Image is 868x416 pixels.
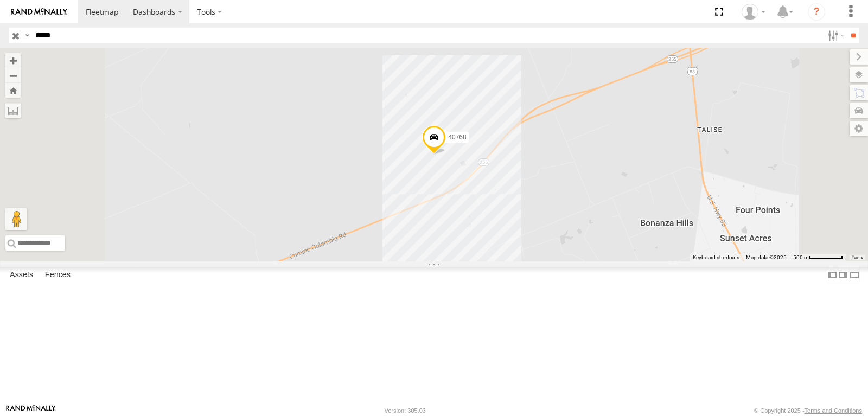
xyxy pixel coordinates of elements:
div: Version: 305.03 [385,407,426,414]
button: Zoom Home [5,83,21,98]
label: Map Settings [850,121,868,136]
div: © Copyright 2025 - [754,407,862,414]
label: Measure [5,103,21,118]
label: Dock Summary Table to the Right [838,267,848,283]
button: Zoom in [5,53,21,68]
i: ? [808,3,825,21]
button: Map Scale: 500 m per 59 pixels [790,254,846,261]
button: Zoom out [5,68,21,83]
button: Keyboard shortcuts [693,254,739,261]
img: rand-logo.svg [11,8,67,16]
label: Dock Summary Table to the Left [827,267,838,283]
button: Drag Pegman onto the map to open Street View [5,208,27,230]
div: Miguel Cantu [738,4,769,20]
span: 40768 [448,133,466,141]
a: Visit our Website [6,405,56,416]
span: 500 m [793,254,809,260]
label: Assets [4,267,39,283]
a: Terms and Conditions [805,407,862,414]
label: Hide Summary Table [849,267,860,283]
label: Fences [40,267,76,283]
label: Search Query [23,28,31,43]
label: Search Filter Options [824,28,847,43]
span: Map data ©2025 [746,254,787,260]
a: Terms [852,255,863,260]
